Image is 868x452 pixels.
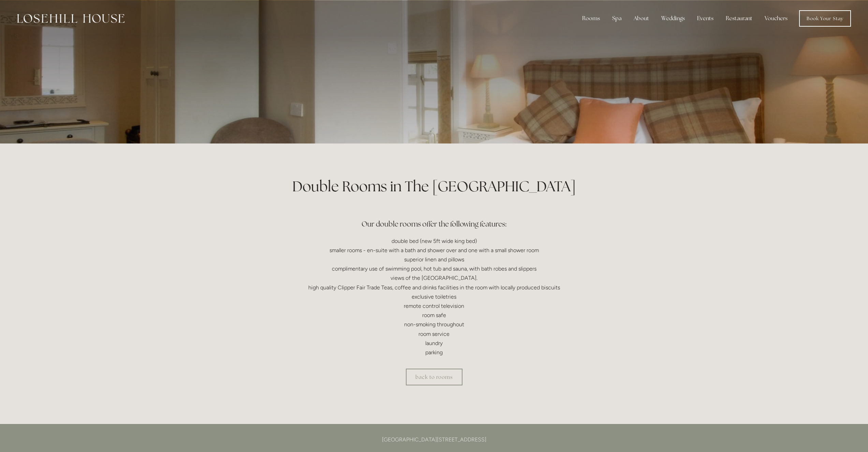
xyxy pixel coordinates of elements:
[628,12,654,25] div: About
[17,14,124,23] img: Losehill House
[271,176,597,196] h1: Double Rooms in The [GEOGRAPHIC_DATA]
[271,435,597,444] p: [GEOGRAPHIC_DATA][STREET_ADDRESS]
[720,12,758,25] div: Restaurant
[406,369,462,385] a: back to rooms
[271,236,597,357] p: double bed (new 5ft wide king bed) smaller rooms - en-suite with a bath and shower over and one w...
[656,12,690,25] div: Weddings
[759,12,793,25] a: Vouchers
[577,12,605,25] div: Rooms
[271,204,597,231] h3: Our double rooms offer the following features:
[799,10,851,27] a: Book Your Stay
[692,12,719,25] div: Events
[607,12,627,25] div: Spa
